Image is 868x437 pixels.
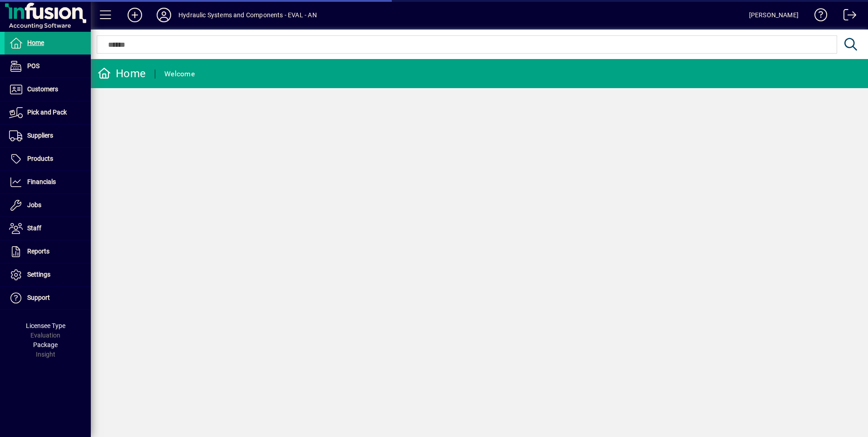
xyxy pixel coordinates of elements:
[5,55,91,78] a: POS
[749,8,799,22] div: [PERSON_NAME]
[5,217,91,240] a: Staff
[5,171,91,194] a: Financials
[164,67,195,81] div: Welcome
[27,62,39,70] span: POS
[26,322,65,329] span: Licensee Type
[178,8,317,22] div: Hydraulic Systems and Components - EVAL - AN
[27,271,50,278] span: Settings
[27,109,67,116] span: Pick and Pack
[27,155,53,162] span: Products
[5,287,91,309] a: Support
[98,66,146,81] div: Home
[149,7,178,23] button: Profile
[27,39,44,46] span: Home
[5,78,91,101] a: Customers
[27,294,50,301] span: Support
[837,2,857,31] a: Logout
[120,7,149,23] button: Add
[5,148,91,170] a: Products
[5,124,91,147] a: Suppliers
[5,263,91,286] a: Settings
[33,341,58,348] span: Package
[27,178,56,185] span: Financials
[5,101,91,124] a: Pick and Pack
[27,224,41,232] span: Staff
[27,85,58,93] span: Customers
[808,2,828,31] a: Knowledge Base
[27,248,49,255] span: Reports
[27,201,41,209] span: Jobs
[5,240,91,263] a: Reports
[5,194,91,217] a: Jobs
[27,132,53,139] span: Suppliers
